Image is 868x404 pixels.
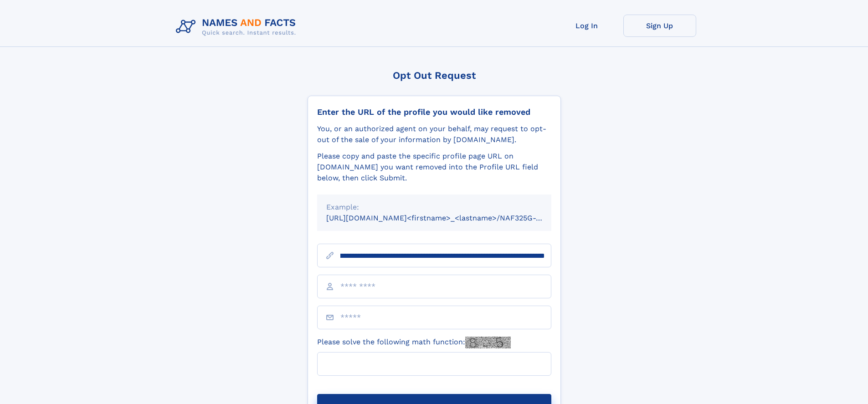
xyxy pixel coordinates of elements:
[308,70,561,81] div: Opt Out Request
[317,123,551,145] div: You, or an authorized agent on your behalf, may request to opt-out of the sale of your informatio...
[326,202,542,213] div: Example:
[317,107,551,117] div: Enter the URL of the profile you would like removed
[172,15,303,39] img: Logo Names and Facts
[550,15,623,37] a: Log In
[623,15,696,37] a: Sign Up
[317,337,511,348] label: Please solve the following math function:
[317,151,551,184] div: Please copy and paste the specific profile page URL on [DOMAIN_NAME] you want removed into the Pr...
[326,214,569,222] small: [URL][DOMAIN_NAME]<firstname>_<lastname>/NAF325G-xxxxxxxx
